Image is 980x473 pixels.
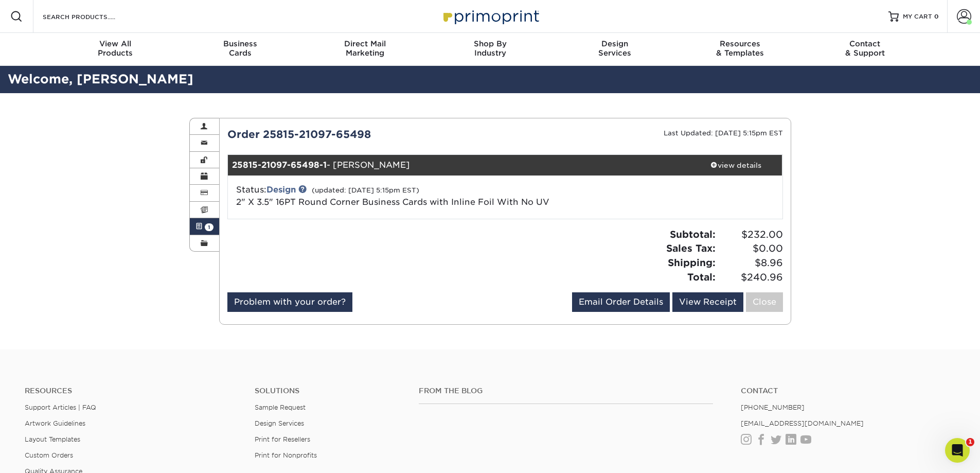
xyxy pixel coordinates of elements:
[668,257,716,268] strong: Shipping:
[255,387,403,395] h4: Solutions
[427,39,553,48] span: Shop By
[719,241,783,256] span: $0.00
[439,5,542,27] img: Primoprint
[803,33,928,66] a: Contact& Support
[719,227,783,242] span: $232.00
[228,155,690,176] div: - [PERSON_NAME]
[255,451,317,459] a: Print for Nonprofits
[266,185,296,195] a: Design
[572,292,670,312] a: Email Order Details
[177,33,302,66] a: BusinessCards
[42,10,142,23] input: SEARCH PRODUCTS.....
[719,256,783,270] span: $8.96
[177,39,302,58] div: Cards
[553,33,678,66] a: DesignServices
[934,13,939,20] span: 0
[678,39,803,58] div: & Templates
[553,39,678,48] span: Design
[678,33,803,66] a: Resources& Templates
[427,39,553,58] div: Industry
[741,404,805,411] a: [PHONE_NUMBER]
[53,33,178,66] a: View AllProducts
[220,127,505,142] div: Order 25815-21097-65498
[690,160,782,170] div: view details
[25,419,85,427] a: Artwork Guidelines
[53,39,178,48] span: View All
[302,39,427,58] div: Marketing
[666,242,716,254] strong: Sales Tax:
[25,435,80,443] a: Layout Templates
[3,442,87,469] iframe: Google Customer Reviews
[205,223,213,231] span: 1
[302,33,427,66] a: Direct MailMarketing
[553,39,678,58] div: Services
[678,39,803,48] span: Resources
[25,387,239,395] h4: Resources
[719,270,783,285] span: $240.96
[670,229,716,240] strong: Subtotal:
[236,197,549,207] a: 2" X 3.5" 16PT Round Corner Business Cards with Inline Foil With No UV
[255,419,304,427] a: Design Services
[190,218,220,235] a: 1
[741,387,955,395] a: Contact
[664,129,783,137] small: Last Updated: [DATE] 5:15pm EST
[255,404,306,411] a: Sample Request
[227,292,352,312] a: Problem with your order?
[232,160,327,170] strong: 25815-21097-65498-1
[966,438,974,446] span: 1
[803,39,928,48] span: Contact
[419,387,713,395] h4: From the Blog
[945,438,970,463] iframe: Intercom live chat
[803,39,928,58] div: & Support
[741,419,864,427] a: [EMAIL_ADDRESS][DOMAIN_NAME]
[228,184,597,208] div: Status:
[312,186,419,194] small: (updated: [DATE] 5:15pm EST)
[25,404,96,411] a: Support Articles | FAQ
[672,292,743,312] a: View Receipt
[53,39,178,58] div: Products
[903,12,932,21] span: MY CART
[177,39,302,48] span: Business
[746,292,783,312] a: Close
[690,155,782,176] a: view details
[687,271,716,283] strong: Total:
[302,39,427,48] span: Direct Mail
[255,435,310,443] a: Print for Resellers
[427,33,553,66] a: Shop ByIndustry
